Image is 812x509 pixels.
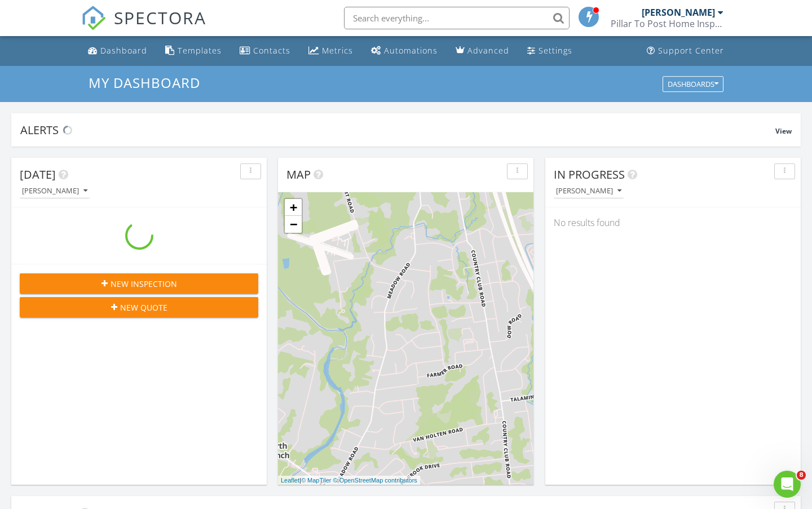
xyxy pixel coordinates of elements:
[285,199,302,216] a: Zoom in
[20,297,258,317] button: New Quote
[344,7,570,29] input: Search everything...
[81,6,106,30] img: The Best Home Inspection Software - Spectora
[161,41,226,61] a: Templates
[20,122,775,138] div: Alerts
[663,76,723,92] button: Dashboards
[22,187,87,195] div: [PERSON_NAME]
[554,167,625,182] span: In Progress
[20,184,90,199] button: [PERSON_NAME]
[556,187,621,195] div: [PERSON_NAME]
[554,184,624,199] button: [PERSON_NAME]
[111,278,177,290] span: New Inspection
[539,45,572,56] div: Settings
[658,45,724,56] div: Support Center
[642,7,715,18] div: [PERSON_NAME]
[178,45,222,56] div: Templates
[642,41,729,61] a: Support Center
[100,45,147,56] div: Dashboard
[235,41,295,61] a: Contacts
[120,302,167,313] span: New Quote
[81,15,206,39] a: SPECTORA
[523,41,577,61] a: Settings
[384,45,438,56] div: Automations
[285,216,302,233] a: Zoom out
[301,477,332,484] a: © MapTiler
[797,471,806,480] span: 8
[545,207,801,238] div: No results found
[774,471,801,498] iframe: Intercom live chat
[286,167,311,182] span: Map
[114,6,206,29] span: SPECTORA
[83,41,152,61] a: Dashboard
[20,167,56,182] span: [DATE]
[668,80,718,88] div: Dashboards
[467,45,509,56] div: Advanced
[278,476,420,485] div: |
[253,45,290,56] div: Contacts
[333,477,417,484] a: © OpenStreetMap contributors
[367,41,442,61] a: Automations (Basic)
[322,45,353,56] div: Metrics
[775,126,792,136] span: View
[451,41,514,61] a: Advanced
[281,477,299,484] a: Leaflet
[304,41,358,61] a: Metrics
[20,273,258,294] button: New Inspection
[89,73,200,92] span: My Dashboard
[611,18,723,29] div: Pillar To Post Home Inspectors - The Michael Pillion Team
